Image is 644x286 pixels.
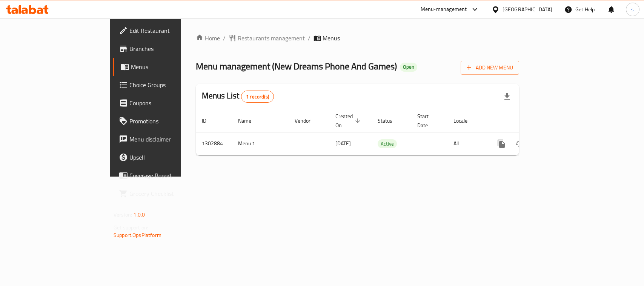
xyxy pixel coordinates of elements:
div: Active [378,139,397,148]
div: Open [400,63,417,72]
th: Actions [486,109,571,132]
h2: Menus List [202,90,274,103]
span: Active [378,140,397,148]
span: Upsell [129,153,211,162]
span: Restaurants management [238,34,305,43]
li: / [308,34,310,43]
span: Version: [114,210,132,220]
table: enhanced table [196,109,571,155]
span: Menu disclaimer [129,135,211,144]
span: Add New Menu [467,63,513,72]
span: Promotions [129,117,211,126]
span: [DATE] [335,138,351,148]
div: Export file [498,88,516,106]
span: Locale [453,116,477,125]
a: Coverage Report [113,166,217,185]
a: Coupons [113,94,217,112]
span: s [631,5,634,14]
button: more [492,135,510,153]
span: Menu management ( New Dreams Phone And Games ) [196,58,397,75]
div: Menu-management [421,5,467,14]
span: Start Date [417,112,438,130]
span: 1 record(s) [241,93,274,100]
a: Promotions [113,112,217,130]
div: [GEOGRAPHIC_DATA] [503,5,552,14]
a: Menus [113,58,217,76]
span: Grocery Checklist [129,189,211,198]
a: Upsell [113,148,217,166]
a: Grocery Checklist [113,185,217,203]
span: Open [400,64,417,70]
span: Coverage Report [129,171,211,180]
button: Change Status [510,135,529,153]
span: Menus [323,34,340,43]
a: Restaurants management [229,34,305,43]
span: Edit Restaurant [129,26,211,35]
a: Choice Groups [113,76,217,94]
button: Add New Menu [461,61,519,75]
a: Menu disclaimer [113,130,217,148]
td: All [447,132,486,155]
span: Vendor [295,116,320,125]
div: Total records count [241,91,274,103]
nav: breadcrumb [196,34,519,43]
span: ID [202,116,216,125]
span: Get support on: [114,223,148,232]
span: 1.0.0 [133,210,145,220]
td: - [411,132,447,155]
span: Branches [129,44,211,53]
a: Branches [113,40,217,58]
span: Coupons [129,98,211,108]
span: Menus [131,62,211,71]
li: / [223,34,226,43]
a: Support.OpsPlatform [114,230,161,240]
td: Menu 1 [232,132,289,155]
span: Choice Groups [129,80,211,89]
span: Status [378,116,402,125]
span: Name [238,116,261,125]
a: Edit Restaurant [113,22,217,40]
span: Created On [335,112,363,130]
